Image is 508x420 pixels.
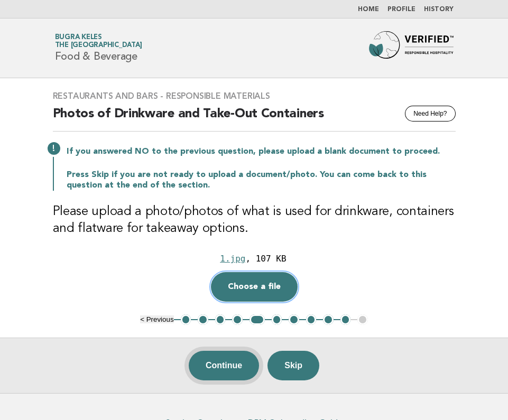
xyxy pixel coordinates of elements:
[189,351,259,380] button: Continue
[369,31,454,65] img: Forbes Travel Guide
[55,34,142,62] h1: Food & Beverage
[67,170,456,191] p: Press Skip if you are not ready to upload a document/photo. You can come back to this question at...
[232,314,243,325] button: 4
[55,34,142,49] a: Bugra KelesThe [GEOGRAPHIC_DATA]
[220,254,245,264] div: 1.jpg
[358,6,379,13] a: Home
[215,314,226,325] button: 3
[140,315,173,323] button: < Previous
[405,106,455,122] button: Need Help?
[272,314,282,325] button: 6
[387,6,415,13] a: Profile
[53,91,456,101] h3: Restaurants and Bars - Responsible Materials
[267,351,319,380] button: Skip
[250,314,265,325] button: 5
[424,6,454,13] a: History
[53,106,456,132] h2: Photos of Drinkware and Take-Out Containers
[55,42,142,49] span: The [GEOGRAPHIC_DATA]
[198,314,208,325] button: 2
[306,314,317,325] button: 8
[245,254,286,264] div: , 107 KB
[53,203,456,237] h3: Please upload a photo/photos of what is used for drinkware, containers and flatware for takeaway ...
[181,314,191,325] button: 1
[289,314,299,325] button: 7
[67,146,456,157] p: If you answered NO to the previous question, please upload a blank document to proceed.
[340,314,351,325] button: 10
[211,272,298,302] button: Choose a file
[323,314,334,325] button: 9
